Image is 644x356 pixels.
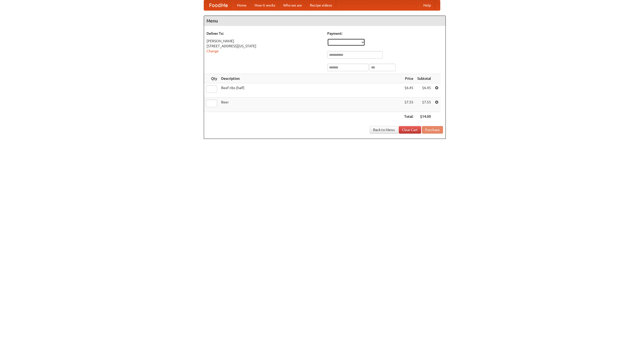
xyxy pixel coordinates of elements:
[219,98,402,112] td: Beer
[399,126,421,134] a: Clear Cart
[402,112,415,121] th: Total:
[204,74,219,83] th: Qty
[279,0,306,10] a: Who we are
[207,49,219,53] a: Change
[402,83,415,98] td: $6.45
[327,31,443,36] h5: Payment:
[219,74,402,83] th: Description
[251,0,279,10] a: How it works
[207,38,322,44] div: [PERSON_NAME]
[415,74,433,83] th: Subtotal
[204,0,233,10] a: FoodMe
[207,31,322,36] h5: Deliver To:
[370,126,398,134] a: Back to Menu
[204,16,446,26] h4: Menu
[402,98,415,112] td: $7.55
[415,98,433,112] td: $7.55
[233,0,251,10] a: Home
[306,0,336,10] a: Recipe videos
[219,83,402,98] td: Beef ribs (half)
[419,0,435,10] a: Help
[402,74,415,83] th: Price
[415,112,433,121] th: $14.00
[415,83,433,98] td: $6.45
[207,44,322,49] div: [STREET_ADDRESS][US_STATE]
[422,126,443,134] button: Purchase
